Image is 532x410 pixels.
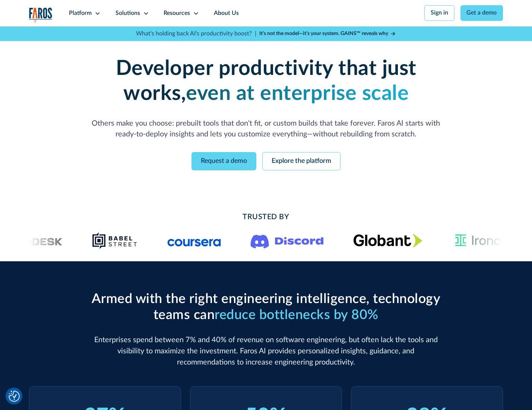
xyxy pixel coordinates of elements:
a: Request a demo [191,152,256,170]
button: Cookie Settings [9,391,20,402]
img: Logo of the communication platform Discord. [250,233,323,249]
p: Others make you choose: prebuilt tools that don't fit, or custom builds that take forever. Faros ... [88,118,444,141]
a: Explore the platform [262,152,341,170]
img: Babel Street logo png [92,232,137,250]
a: It’s not the model—it’s your system. GAINS™ reveals why [259,30,396,38]
img: Logo of the analytics and reporting company Faros. [29,7,53,23]
h2: Armed with the right engineering intelligence, technology teams can [88,291,444,323]
span: reduce bottlenecks by 80% [215,308,379,322]
strong: even at enterprise scale [186,83,409,104]
img: Revisit consent button [9,391,20,402]
a: home [29,7,53,23]
div: Solutions [115,9,140,18]
div: Platform [69,9,92,18]
p: Enterprises spend between 7% and 40% of revenue on software engineering, but often lack the tools... [88,335,444,368]
img: Logo of the online learning platform Coursera. [167,235,221,247]
a: Get a demo [460,5,503,21]
div: Resources [164,9,190,18]
h2: Trusted By [88,212,444,223]
strong: It’s not the model—it’s your system. GAINS™ reveals why [259,31,388,36]
a: Sign in [424,5,455,21]
strong: Developer productivity that just works, [116,58,417,104]
img: Globant's logo [353,234,422,247]
p: What's holding back AI's productivity boost? | [136,29,256,38]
